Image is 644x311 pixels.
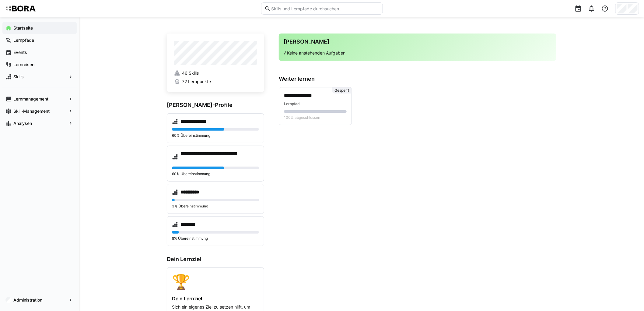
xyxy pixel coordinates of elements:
[172,236,259,241] p: 8% Übereinstimmung
[182,70,199,76] span: 46 Skills
[174,70,257,76] a: 46 Skills
[284,101,300,106] span: Lernpfad
[172,133,259,138] p: 60% Übereinstimmung
[279,76,556,82] h3: Weiter lernen
[284,50,551,56] p: √ Keine anstehenden Aufgaben
[172,295,259,302] h4: Dein Lernziel
[172,204,259,209] p: 3% Übereinstimmung
[172,171,259,176] p: 60% Übereinstimmung
[182,79,211,85] span: 72 Lernpunkte
[167,102,264,108] h3: [PERSON_NAME]-Profile
[284,38,551,45] h3: [PERSON_NAME]
[334,88,349,93] span: Gesperrt
[167,256,264,263] h3: Dein Lernziel
[172,273,259,291] div: 🏆
[271,6,380,11] input: Skills und Lernpfade durchsuchen…
[284,115,320,120] span: 100% abgeschlossen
